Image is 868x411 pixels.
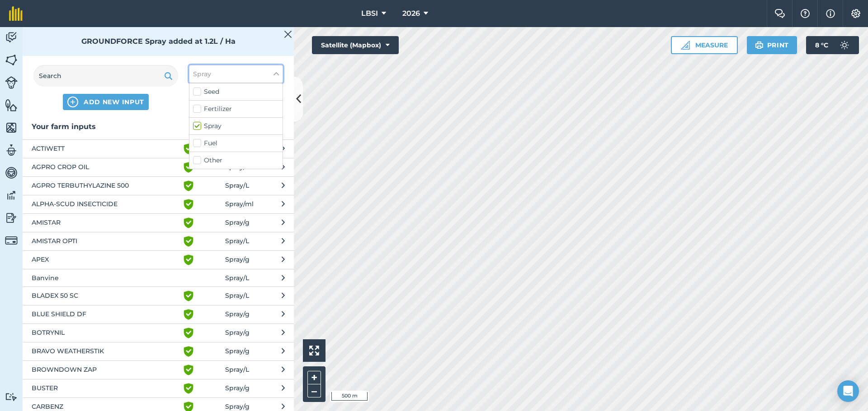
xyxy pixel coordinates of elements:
[307,384,321,397] button: –
[32,143,179,154] span: ACTIWETT
[747,36,797,54] button: Print
[32,180,179,191] span: AGPRO TERBUTHYLAZINE 500
[5,31,18,44] img: svg+xml;base64,PD94bWwgdmVyc2lvbj0iMS4wIiBlbmNvZGluZz0idXRmLTgiPz4KPCEtLSBHZW5lcmF0b3I6IEFkb2JlIE...
[225,199,254,210] span: Spray / ml
[193,121,279,131] label: Spray
[5,234,18,247] img: svg+xml;base64,PD94bWwgdmVyc2lvbj0iMS4wIiBlbmNvZGluZz0idXRmLTgiPz4KPCEtLSBHZW5lcmF0b3I6IEFkb2JlIE...
[312,36,399,54] button: Satellite (Mapbox)
[23,250,294,269] button: APEX Spray/g
[284,29,292,40] img: svg+xml;base64,PHN2ZyB4bWxucz0iaHR0cDovL3d3dy53My5vcmcvMjAwMC9zdmciIHdpZHRoPSIyMiIgaGVpZ2h0PSIzMC...
[5,189,18,202] img: svg+xml;base64,PD94bWwgdmVyc2lvbj0iMS4wIiBlbmNvZGluZz0idXRmLTgiPz4KPCEtLSBHZW5lcmF0b3I6IEFkb2JlIE...
[32,236,179,247] span: AMISTAR OPTI
[193,87,279,97] label: Seed
[32,199,179,210] span: ALPHA-SCUD INSECTICIDE
[32,328,179,338] span: BOTRYNIL
[402,8,420,19] span: 2026
[23,286,294,305] button: BLADEX 50 SC Spray/L
[32,346,179,357] span: BRAVO WEATHERSTIK
[225,328,250,338] span: Spray / g
[681,41,690,50] img: Ruler icon
[225,346,250,357] span: Spray / g
[23,379,294,397] button: BUSTER Spray/g
[67,97,78,107] img: svg+xml;base64,PHN2ZyB4bWxucz0iaHR0cDovL3d3dy53My5vcmcvMjAwMC9zdmciIHdpZHRoPSIxNCIgaGVpZ2h0PSIyNC...
[9,6,23,21] img: fieldmargin Logo
[309,346,319,356] img: Four arrows, one pointing top left, one top right, one bottom right and the last bottom left
[225,365,249,375] span: Spray / L
[23,232,294,250] button: AMISTAR OPTI Spray/L
[32,291,179,301] span: BLADEX 50 SC
[23,176,294,195] button: AGPRO TERBUTHYLAZINE 500 Spray/L
[23,158,294,176] button: AGPRO CROP OIL Spray/ml
[225,291,249,301] span: Spray / L
[225,180,249,191] span: Spray / L
[23,360,294,379] button: BROWNDOWN ZAP Spray/L
[5,121,18,134] img: svg+xml;base64,PHN2ZyB4bWxucz0iaHR0cDovL3d3dy53My5vcmcvMjAwMC9zdmciIHdpZHRoPSI1NiIgaGVpZ2h0PSI2MC...
[32,365,179,375] span: BROWNDOWN ZAP
[850,9,861,18] img: A cog icon
[23,305,294,323] button: BLUE SHIELD DF Spray/g
[671,36,738,54] button: Measure
[826,8,835,19] img: svg+xml;base64,PHN2ZyB4bWxucz0iaHR0cDovL3d3dy53My5vcmcvMjAwMC9zdmciIHdpZHRoPSIxNyIgaGVpZ2h0PSIxNy...
[193,104,279,114] label: Fertilizer
[23,139,294,158] button: ACTIWETT Spray/ml
[32,217,179,228] span: AMISTAR
[800,9,811,18] img: A question mark icon
[225,254,250,265] span: Spray / g
[193,139,279,148] label: Fuel
[225,236,249,247] span: Spray / L
[815,36,828,54] span: 8 ° C
[225,273,249,283] span: Spray / L
[32,162,179,173] span: AGPRO CROP OIL
[32,383,179,394] span: BUSTER
[5,166,18,180] img: svg+xml;base64,PD94bWwgdmVyc2lvbj0iMS4wIiBlbmNvZGluZz0idXRmLTgiPz4KPCEtLSBHZW5lcmF0b3I6IEFkb2JlIE...
[32,309,179,320] span: BLUE SHIELD DF
[23,27,294,56] div: GROUNDFORCE Spray added at 1.2L / Ha
[307,371,321,384] button: +
[164,70,173,81] img: svg+xml;base64,PHN2ZyB4bWxucz0iaHR0cDovL3d3dy53My5vcmcvMjAwMC9zdmciIHdpZHRoPSIxOSIgaGVpZ2h0PSIyNC...
[5,76,18,89] img: svg+xml;base64,PD94bWwgdmVyc2lvbj0iMS4wIiBlbmNvZGluZz0idXRmLTgiPz4KPCEtLSBHZW5lcmF0b3I6IEFkb2JlIE...
[23,342,294,360] button: BRAVO WEATHERSTIK Spray/g
[32,273,179,283] span: Banvine
[5,393,18,401] img: svg+xml;base64,PD94bWwgdmVyc2lvbj0iMS4wIiBlbmNvZGluZz0idXRmLTgiPz4KPCEtLSBHZW5lcmF0b3I6IEFkb2JlIE...
[5,211,18,225] img: svg+xml;base64,PD94bWwgdmVyc2lvbj0iMS4wIiBlbmNvZGluZz0idXRmLTgiPz4KPCEtLSBHZW5lcmF0b3I6IEFkb2JlIE...
[5,143,18,157] img: svg+xml;base64,PD94bWwgdmVyc2lvbj0iMS4wIiBlbmNvZGluZz0idXRmLTgiPz4KPCEtLSBHZW5lcmF0b3I6IEFkb2JlIE...
[63,94,149,110] button: ADD NEW INPUT
[84,97,144,106] span: ADD NEW INPUT
[189,65,283,83] button: Spray
[225,383,250,394] span: Spray / g
[23,121,294,133] h3: Your farm inputs
[361,8,378,19] span: LBSI
[5,53,18,67] img: svg+xml;base64,PHN2ZyB4bWxucz0iaHR0cDovL3d3dy53My5vcmcvMjAwMC9zdmciIHdpZHRoPSI1NiIgaGVpZ2h0PSI2MC...
[193,69,211,79] span: Spray
[23,323,294,342] button: BOTRYNIL Spray/g
[225,309,250,320] span: Spray / g
[755,40,764,51] img: svg+xml;base64,PHN2ZyB4bWxucz0iaHR0cDovL3d3dy53My5vcmcvMjAwMC9zdmciIHdpZHRoPSIxOSIgaGVpZ2h0PSIyNC...
[5,98,18,112] img: svg+xml;base64,PHN2ZyB4bWxucz0iaHR0cDovL3d3dy53My5vcmcvMjAwMC9zdmciIHdpZHRoPSI1NiIgaGVpZ2h0PSI2MC...
[835,36,854,54] img: svg+xml;base64,PD94bWwgdmVyc2lvbj0iMS4wIiBlbmNvZGluZz0idXRmLTgiPz4KPCEtLSBHZW5lcmF0b3I6IEFkb2JlIE...
[23,213,294,232] button: AMISTAR Spray/g
[23,269,294,286] button: Banvine Spray/L
[193,156,279,165] label: Other
[23,195,294,213] button: ALPHA-SCUD INSECTICIDE Spray/ml
[774,9,785,18] img: Two speech bubbles overlapping with the left bubble in the forefront
[837,380,859,402] div: Open Intercom Messenger
[32,254,179,265] span: APEX
[806,36,859,54] button: 8 °C
[33,65,178,87] input: Search
[225,217,250,228] span: Spray / g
